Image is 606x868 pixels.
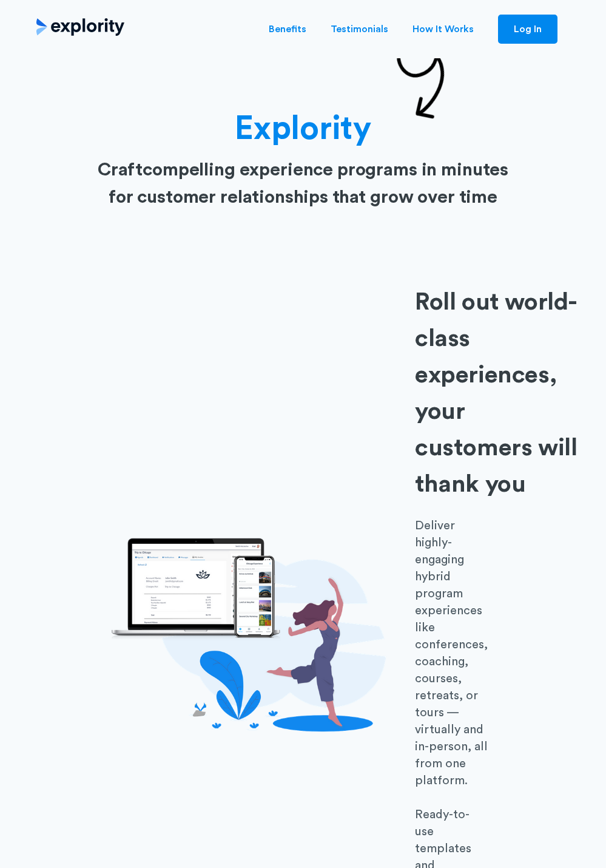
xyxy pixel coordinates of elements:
a: How It Works [412,22,474,36]
a: Testimonials [331,22,388,36]
span: for customer relationships that grow over time [109,188,497,206]
a: home [36,18,124,40]
span: Craft [98,161,143,179]
span: Explority [235,112,371,145]
a: Log In [498,15,557,44]
h2: Roll out world-class experiences, your customers will thank you [415,284,586,503]
a: Benefits [269,22,306,36]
